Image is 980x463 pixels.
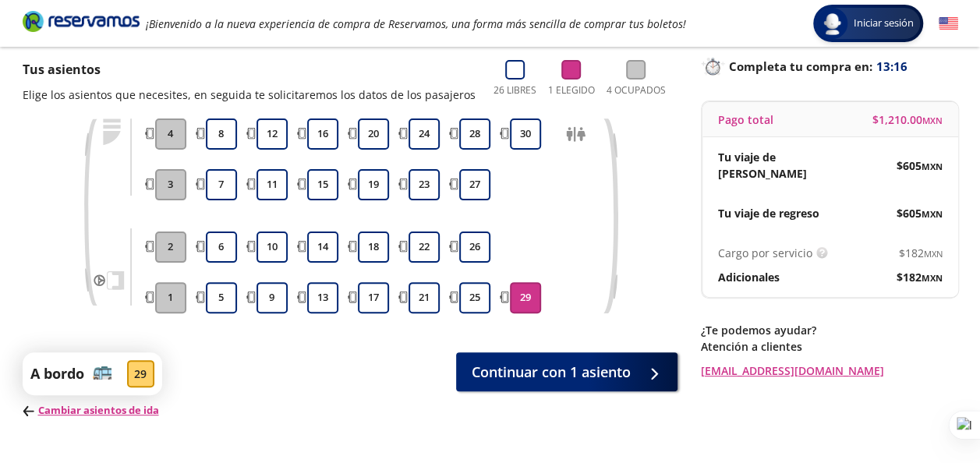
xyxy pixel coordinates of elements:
[548,83,595,97] p: 1 Elegido
[155,169,186,200] button: 3
[155,231,186,263] button: 2
[897,157,943,174] span: $ 605
[939,14,958,34] button: English
[23,60,476,79] p: Tus asientos
[256,118,288,150] button: 12
[409,231,440,263] button: 22
[155,282,186,313] button: 1
[701,55,958,77] p: Completa tu compra en :
[718,245,812,261] p: Cargo por servicio
[701,322,958,338] p: ¿Te podemos ayudar?
[256,282,288,313] button: 9
[459,231,490,263] button: 26
[459,118,490,150] button: 28
[718,269,780,285] p: Adicionales
[701,338,958,355] p: Atención a clientes
[922,272,943,284] small: MXN
[899,245,943,261] span: $ 182
[358,169,389,200] button: 19
[358,282,389,313] button: 17
[924,248,943,260] small: MXN
[256,169,288,200] button: 11
[155,118,186,150] button: 4
[459,169,490,200] button: 27
[847,16,920,31] span: Iniciar sesión
[607,83,666,97] p: 4 Ocupados
[256,231,288,263] button: 10
[23,9,140,33] i: Brand Logo
[510,118,541,150] button: 30
[459,282,490,313] button: 25
[23,9,140,37] a: Brand Logo
[922,115,943,126] small: MXN
[206,282,237,313] button: 5
[718,205,819,221] p: Tu viaje de regreso
[307,231,338,263] button: 14
[358,231,389,263] button: 18
[718,149,830,182] p: Tu viaje de [PERSON_NAME]
[701,362,958,379] a: [EMAIL_ADDRESS][DOMAIN_NAME]
[494,83,536,97] p: 26 Libres
[23,87,476,103] p: Elige los asientos que necesites, en seguida te solicitaremos los datos de los pasajeros
[358,118,389,150] button: 20
[897,269,943,285] span: $ 182
[409,118,440,150] button: 24
[307,118,338,150] button: 16
[206,169,237,200] button: 7
[30,363,84,384] p: A bordo
[922,208,943,220] small: MXN
[897,205,943,221] span: $ 605
[456,352,678,391] button: Continuar con 1 asiento
[510,282,541,313] button: 29
[409,169,440,200] button: 23
[206,231,237,263] button: 6
[922,161,943,172] small: MXN
[307,169,338,200] button: 15
[472,362,631,383] span: Continuar con 1 asiento
[206,118,237,150] button: 8
[146,16,686,31] em: ¡Bienvenido a la nueva experiencia de compra de Reservamos, una forma más sencilla de comprar tus...
[409,282,440,313] button: 21
[876,58,907,76] span: 13:16
[718,111,773,128] p: Pago total
[307,282,338,313] button: 13
[872,111,943,128] span: $ 1,210.00
[23,403,162,419] p: Cambiar asientos de ida
[127,360,154,387] div: 29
